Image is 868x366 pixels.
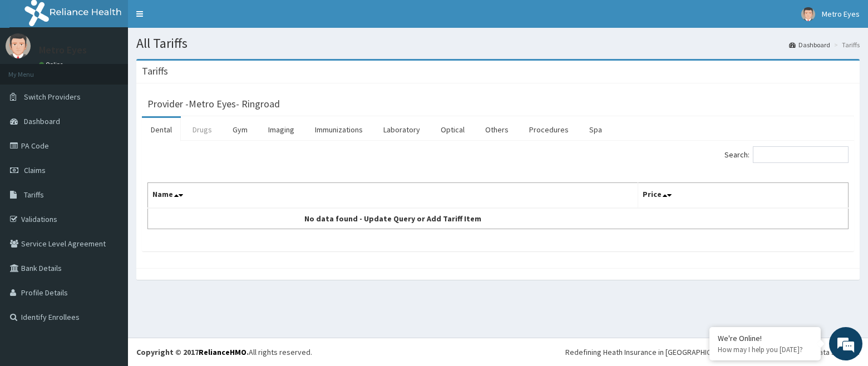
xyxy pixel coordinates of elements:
a: Online [39,61,66,68]
div: Redefining Heath Insurance in [GEOGRAPHIC_DATA] using Telemedicine and Data Science! [565,347,860,358]
h1: All Tariffs [136,36,860,51]
a: Gym [224,118,257,141]
a: Drugs [184,118,221,141]
a: Optical [432,118,474,141]
td: No data found - Update Query or Add Tariff Item [148,208,638,229]
span: Tariffs [24,190,44,200]
div: We're Online! [718,333,812,343]
a: Others [476,118,517,141]
li: Tariffs [831,40,860,50]
span: Claims [24,165,46,175]
footer: All rights reserved. [128,338,868,366]
a: Spa [580,118,611,141]
a: Laboratory [374,118,429,141]
label: Search: [724,146,849,163]
h3: Provider - Metro Eyes- Ringroad [147,99,280,109]
span: Switch Providers [24,92,81,102]
th: Price [638,183,849,209]
span: Dashboard [24,116,60,126]
a: Imaging [259,118,303,141]
input: Search: [753,146,849,163]
p: How may I help you today? [718,345,812,354]
th: Name [148,183,638,209]
h3: Tariffs [142,66,168,76]
a: Dental [142,118,181,141]
p: Metro Eyes [39,45,87,55]
span: Metro Eyes [822,9,860,19]
img: User Image [801,7,815,21]
strong: Copyright © 2017 . [136,347,249,357]
a: Immunizations [306,118,372,141]
img: User Image [6,33,31,58]
a: Procedures [520,118,578,141]
a: Dashboard [789,40,830,50]
a: RelianceHMO [199,347,246,357]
